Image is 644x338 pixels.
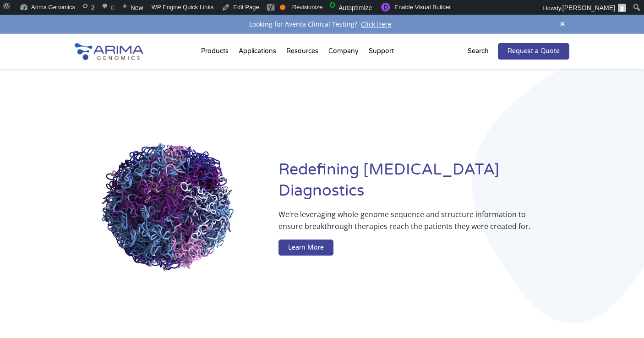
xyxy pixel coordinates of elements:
[562,4,615,11] span: [PERSON_NAME]
[280,5,285,10] div: OK
[498,43,569,60] a: Request a Quote
[357,20,395,28] a: Click Here
[75,18,569,30] div: Looking for Aventa Clinical Testing?
[278,159,569,208] h1: Redefining [MEDICAL_DATA] Diagnostics
[468,45,489,57] p: Search
[278,208,533,240] p: We’re leveraging whole-genome sequence and structure information to ensure breakthrough therapies...
[598,294,644,338] iframe: Chat Widget
[278,240,333,256] a: Learn More
[75,43,143,60] img: Arima-Genomics-logo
